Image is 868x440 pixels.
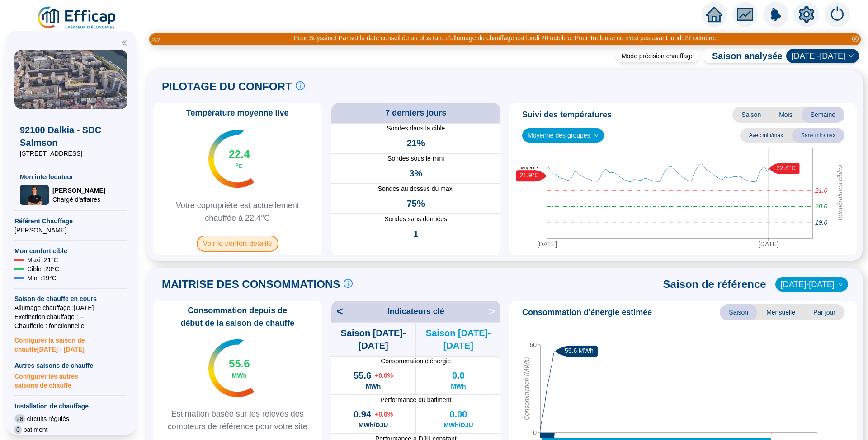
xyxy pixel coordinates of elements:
[449,408,467,421] span: 0.00
[443,421,473,430] span: MWh/DJU
[156,408,319,433] span: Estimation basée sur les relevés des compteurs de référence pour votre site
[27,255,58,264] span: Maxi : 21 °C
[296,81,305,90] span: info-circle
[836,165,844,222] tspan: Températures cibles
[777,164,796,171] text: 22.4°C
[14,321,127,330] span: Chaufferie : fonctionnelle
[14,217,127,226] span: Référent Chauffage
[20,124,122,149] span: 92100 Dalkia - SDC Salmson
[407,197,425,210] span: 75%
[14,246,127,255] span: Mon confort cible
[537,241,557,248] tspan: [DATE]
[798,6,815,23] span: setting
[565,347,594,354] text: 55.6 MWh
[14,370,127,390] span: Configurer les autres saisons de chauffe
[522,108,612,121] span: Suivi des températures
[533,429,537,436] tspan: 0
[197,236,278,252] span: Voir le confort détaillé
[20,149,122,158] span: [STREET_ADDRESS]
[36,5,118,31] img: efficap energie logo
[14,312,127,321] span: Exctinction chauffage : --
[849,53,854,59] span: down
[594,133,599,138] span: down
[151,37,160,43] i: 2 / 3
[27,264,59,273] span: Cible : 20 °C
[385,107,446,119] span: 7 derniers jours
[294,33,716,43] div: Pour Seyssinet-Pariset la date conseillée au plus tard d'allumage du chauffage est lundi 20 octob...
[413,227,418,240] span: 1
[489,304,500,319] span: >
[14,361,127,370] span: Autres saisons de chauffe
[52,186,105,195] span: [PERSON_NAME]
[781,278,843,291] span: 2021-2022
[529,341,537,348] tspan: 60
[232,371,247,380] span: MWh
[208,130,254,188] img: indicateur températures
[181,107,294,119] span: Température moyenne live
[720,304,757,320] span: Saison
[229,147,250,162] span: 22.4
[208,339,254,397] img: indicateur températures
[162,277,340,292] span: MAITRISE DES CONSOMMATIONS
[375,410,393,419] span: + 0.0 %
[14,425,22,434] span: 0
[14,330,127,354] span: Configurer la saison de chauffe [DATE] - [DATE]
[763,2,788,27] img: alerts
[331,154,501,163] span: Sondes sous le mini
[804,304,844,320] span: Par jour
[156,199,319,224] span: Votre copropriété est actuellement chauffée à 22.4°C
[616,50,699,62] div: Mode précision chauffage
[20,172,122,181] span: Mon interlocuteur
[331,327,415,352] span: Saison [DATE]-[DATE]
[331,214,501,224] span: Sondes sans données
[344,279,353,288] span: info-circle
[14,303,127,312] span: Allumage chauffage : [DATE]
[354,369,371,382] span: 55.6
[792,49,854,63] span: 2025-2026
[523,357,530,420] tspan: Consommation (MWh)
[331,304,343,319] span: <
[14,402,127,411] span: Installation de chauffage
[354,408,371,421] span: 0.94
[20,185,49,204] img: Chargé d'affaires
[162,79,292,94] span: PILOTAGE DU CONFORT
[387,305,444,318] span: Indicateurs clé
[14,294,127,303] span: Saison de chauffe en cours
[14,226,127,235] span: [PERSON_NAME]
[792,128,844,143] span: Sans min/max
[740,128,792,143] span: Avec min/max
[838,282,843,287] span: down
[528,129,599,142] span: Moyenne des groupes
[703,50,783,62] span: Saison analysée
[802,107,844,123] span: Semaine
[27,273,57,283] span: Mini : 19 °C
[815,203,827,210] tspan: 20.0
[452,369,465,382] span: 0.0
[27,414,69,423] span: circuits régulés
[407,137,425,149] span: 21%
[366,382,381,391] span: MWh
[331,184,501,194] span: Sondes au dessus du maxi
[706,6,722,23] span: home
[825,2,850,27] img: alerts
[732,107,770,123] span: Saison
[331,395,501,404] span: Performance du batiment
[770,107,802,123] span: Mois
[852,36,859,42] span: close-circle
[815,218,827,226] tspan: 19.0
[331,124,501,133] span: Sondes dans la cible
[14,414,25,423] span: 28
[375,371,393,380] span: + 0.0 %
[229,357,250,371] span: 55.6
[522,306,652,319] span: Consommation d'énergie estimée
[815,187,827,194] tspan: 21.0
[24,425,48,434] span: batiment
[737,6,753,23] span: fund
[236,162,243,171] span: °C
[663,277,766,292] span: Saison de référence
[520,171,539,179] text: 21.9°C
[521,165,538,170] text: Moyenne
[409,167,422,180] span: 3%
[451,382,466,391] span: MWh
[52,195,105,204] span: Chargé d'affaires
